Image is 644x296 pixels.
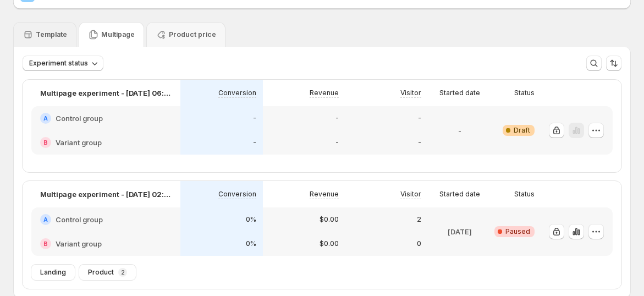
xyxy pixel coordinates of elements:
[417,239,421,248] p: 0
[448,226,472,237] p: [DATE]
[218,190,256,199] p: Conversion
[40,268,66,277] span: Landing
[43,139,48,146] h2: B
[43,115,48,122] h2: A
[36,30,67,39] p: Template
[56,238,102,249] h2: Variant group
[101,30,135,39] p: Multipage
[458,125,461,136] p: -
[514,126,530,135] span: Draft
[439,89,480,97] p: Started date
[418,138,421,147] p: -
[335,138,339,147] p: -
[505,227,530,236] span: Paused
[310,89,339,97] p: Revenue
[335,114,339,123] p: -
[23,56,103,71] button: Experiment status
[514,190,535,199] p: Status
[253,114,256,123] p: -
[310,190,339,199] p: Revenue
[246,215,256,224] p: 0%
[88,268,114,277] span: Product
[514,89,535,97] p: Status
[43,240,48,247] h2: B
[40,87,172,98] p: Multipage experiment - [DATE] 06:06:29
[253,138,256,147] p: -
[29,59,88,68] span: Experiment status
[418,114,421,123] p: -
[43,216,48,223] h2: A
[121,269,125,276] p: 2
[417,215,421,224] p: 2
[246,239,256,248] p: 0%
[606,56,621,71] button: Sort the results
[320,239,339,248] p: $0.00
[56,214,103,225] h2: Control group
[56,137,102,148] h2: Variant group
[400,190,421,199] p: Visitor
[40,189,172,200] p: Multipage experiment - [DATE] 02:10:16
[56,113,103,124] h2: Control group
[169,30,216,39] p: Product price
[320,215,339,224] p: $0.00
[439,190,480,199] p: Started date
[218,89,256,97] p: Conversion
[400,89,421,97] p: Visitor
